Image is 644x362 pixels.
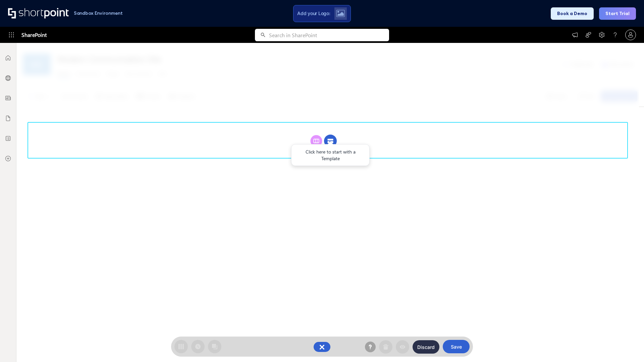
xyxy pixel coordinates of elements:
[21,27,47,43] span: SharePoint
[551,7,594,20] button: Book a Demo
[610,330,644,362] iframe: Chat Widget
[74,11,123,15] h1: Sandbox Environment
[297,10,330,16] span: Add your Logo:
[269,29,389,41] input: Search in SharePoint
[443,340,470,353] button: Save
[336,10,345,17] img: Upload logo
[599,7,636,20] button: Start Trial
[413,340,439,354] button: Discard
